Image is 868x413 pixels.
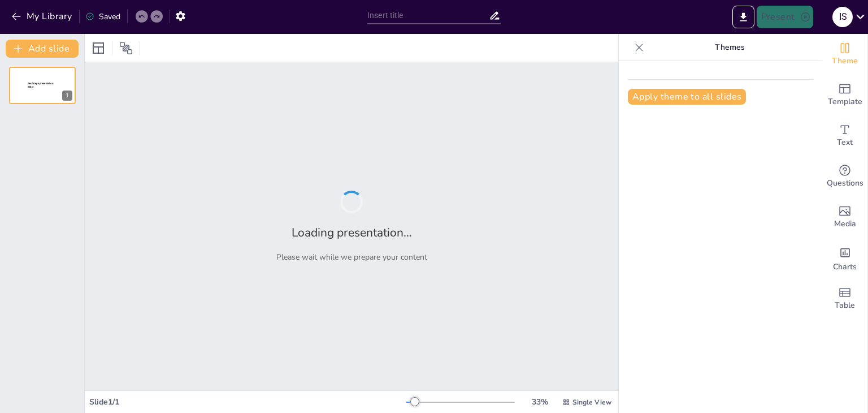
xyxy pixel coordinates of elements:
span: Text [837,136,853,149]
span: Template [828,96,862,108]
div: Layout [89,39,107,57]
span: Questions [827,177,863,190]
button: Present [757,6,813,28]
p: Please wait while we prepare your content [276,252,427,263]
div: Add images, graphics, shapes or video [822,197,867,238]
div: Add text boxes [822,115,867,156]
div: 1 [62,91,72,101]
div: i s [832,7,853,27]
span: Theme [832,55,858,67]
div: Get real-time input from your audience [822,156,867,197]
div: Change the overall theme [822,34,867,75]
div: 1 [9,67,76,104]
span: Position [119,41,133,55]
span: Charts [833,261,857,273]
span: Media [834,218,856,230]
div: 33 % [526,397,553,407]
h2: Loading presentation... [292,225,412,240]
div: Slide 1 / 1 [89,397,406,407]
button: My Library [8,7,77,25]
p: Themes [648,34,811,61]
span: Table [835,299,855,312]
span: Sendsteps presentation editor [28,82,53,88]
input: Insert title [367,7,489,24]
div: Saved [85,11,120,22]
button: Apply theme to all slides [628,89,746,105]
button: Add slide [6,40,79,58]
div: Add ready made slides [822,75,867,115]
div: Add a table [822,278,867,319]
div: Add charts and graphs [822,238,867,278]
button: i s [832,6,853,28]
button: Export to PowerPoint [732,6,754,28]
span: Single View [572,398,611,407]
